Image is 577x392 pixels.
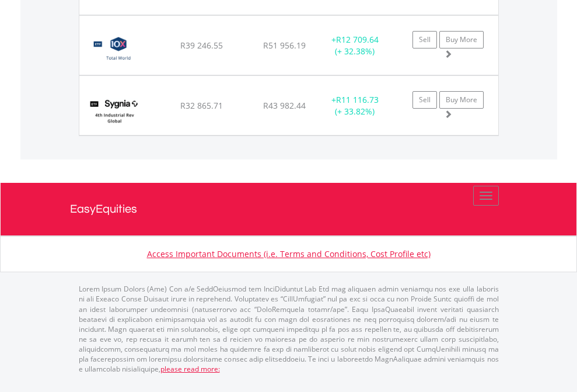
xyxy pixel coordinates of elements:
[263,40,306,51] span: R51 956.19
[180,40,223,51] span: R39 246.55
[439,91,484,109] a: Buy More
[79,284,499,374] p: Lorem Ipsum Dolors (Ame) Con a/e SeddOeiusmod tem InciDiduntut Lab Etd mag aliquaen admin veniamq...
[180,100,223,111] span: R32 865.71
[85,30,152,72] img: TFSA.GLOBAL.png
[85,91,144,132] img: TFSA.SYG4IR.png
[439,31,484,48] a: Buy More
[319,34,391,57] div: + (+ 32.38%)
[147,248,431,259] a: Access Important Documents (i.e. Terms and Conditions, Cost Profile etc)
[319,94,391,117] div: + (+ 33.82%)
[336,94,379,105] span: R11 116.73
[412,31,437,48] a: Sell
[412,91,437,109] a: Sell
[263,100,306,111] span: R43 982.44
[70,183,508,235] a: EasyEquities
[336,34,379,45] span: R12 709.64
[160,364,220,374] a: please read more:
